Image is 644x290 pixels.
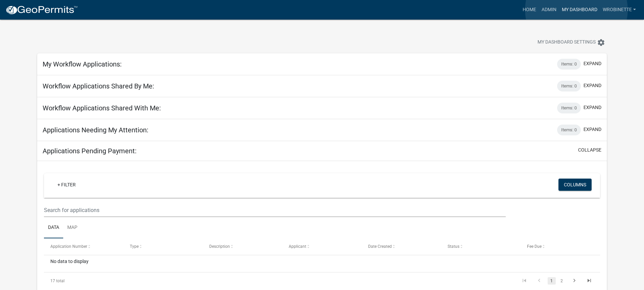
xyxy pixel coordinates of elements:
div: No data to display [44,255,600,272]
h5: Workflow Applications Shared By Me: [43,82,154,90]
h5: Applications Pending Payment: [43,147,137,155]
button: expand [583,82,601,89]
h5: Applications Needing My Attention: [43,126,148,134]
i: settings [597,38,605,47]
a: Admin [539,3,559,16]
input: Search for applications [44,203,505,217]
a: go to previous page [533,277,546,285]
h5: My Workflow Applications: [43,60,122,68]
a: Map [63,217,81,239]
datatable-header-cell: Application Number [44,238,123,255]
datatable-header-cell: Status [441,238,520,255]
span: Applicant [289,244,306,249]
a: wrobinette [600,3,639,16]
button: expand [583,104,601,111]
li: page 2 [557,275,567,287]
datatable-header-cell: Date Created [362,238,441,255]
h5: Workflow Applications Shared With Me: [43,104,161,112]
button: My Dashboard Settingssettings [532,36,611,49]
span: Status [448,244,459,249]
datatable-header-cell: Fee Due [520,238,600,255]
div: Items: 0 [557,81,581,91]
button: Columns [558,179,592,191]
a: Home [520,3,539,16]
button: collapse [578,147,601,154]
a: go to first page [518,277,531,285]
span: My Dashboard Settings [538,38,596,47]
a: 1 [548,277,556,285]
div: Items: 0 [557,59,581,70]
a: go to next page [568,277,581,285]
datatable-header-cell: Type [123,238,203,255]
div: 17 total [44,272,154,289]
a: + Filter [52,179,81,191]
span: Date Created [368,244,392,249]
div: Items: 0 [557,125,581,135]
a: go to last page [583,277,596,285]
span: Application Number [50,244,87,249]
button: expand [583,126,601,133]
datatable-header-cell: Applicant [282,238,362,255]
span: Fee Due [527,244,542,249]
span: Description [209,244,230,249]
a: 2 [558,277,566,285]
a: Data [44,217,63,239]
span: Type [130,244,139,249]
li: page 1 [547,275,557,287]
a: My Dashboard [559,3,600,16]
div: Items: 0 [557,103,581,113]
datatable-header-cell: Description [203,238,282,255]
button: expand [583,60,601,67]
